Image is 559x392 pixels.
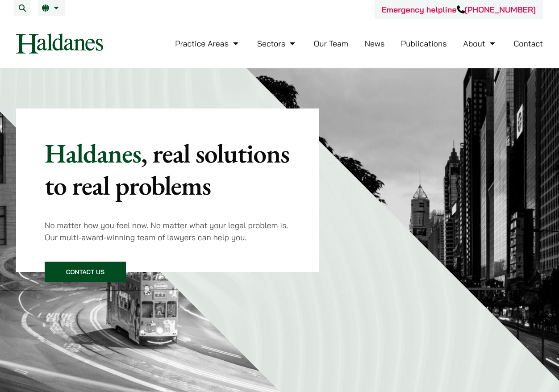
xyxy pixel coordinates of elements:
a: Publications [401,38,447,49]
a: News [365,38,385,49]
a: Contact Us [45,262,126,282]
a: Practice Areas [175,38,241,49]
a: Our Team [314,38,348,49]
p: Haldanes [45,137,290,201]
a: Emergency helpline[PHONE_NUMBER] [382,4,536,15]
a: About [463,38,497,49]
p: No matter how you feel now. No matter what your legal problem is. Our multi-award-winning team of... [45,219,290,243]
img: Logo of Haldanes [16,33,103,54]
a: Sectors [257,38,297,49]
a: Contact [513,38,543,49]
a: EN [42,4,61,12]
mark: , real solutions to real problems [45,136,289,203]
